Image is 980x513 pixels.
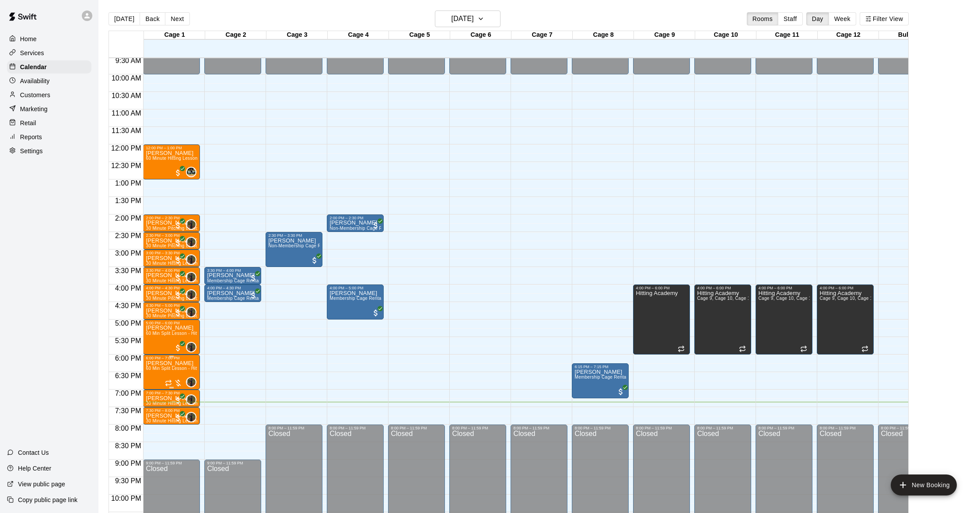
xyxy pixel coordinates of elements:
div: Mike Thatcher [186,342,196,352]
a: Retail [7,116,91,130]
div: 8:00 PM – 11:59 PM [758,426,810,430]
div: 2:00 PM – 2:30 PM: Hudson Wallace [143,214,200,232]
div: 4:00 PM – 4:30 PM [207,286,259,290]
div: 7:30 PM – 8:00 PM: Kimberly McClelland [143,407,200,425]
img: Mike Thatcher [187,273,196,281]
div: 8:00 PM – 11:59 PM [819,426,871,430]
div: 9:00 PM – 11:59 PM [146,461,197,465]
span: All customers have paid [174,309,182,317]
div: 8:00 PM – 11:59 PM [268,426,320,430]
div: Mike Thatcher [186,219,196,230]
div: 6:15 PM – 7:15 PM [574,365,626,369]
span: 3:30 PM [113,267,143,274]
div: 3:30 PM – 4:00 PM [207,268,259,273]
button: Staff [778,12,803,25]
span: All customers have paid [249,274,258,282]
a: Reports [7,130,91,144]
span: 1:30 PM [113,197,143,204]
div: Marketing [7,102,91,116]
div: Cage 1 [144,31,205,39]
button: [DATE] [435,11,500,27]
span: Cage 9, Cage 10, Cage 11, Cage 12 [819,296,895,301]
span: Mike Thatcher [189,237,196,247]
div: Mike Thatcher [186,237,196,247]
div: 3:30 PM – 4:00 PM: Edwin Lopez [143,267,200,285]
span: Recurring event [678,345,685,352]
div: Mike Thatcher [186,412,196,422]
span: 7:30 PM [113,407,143,415]
span: 7:00 PM [113,390,143,397]
img: Mike Thatcher [187,238,196,246]
div: 4:00 PM – 5:00 PM: Membership Cage Rental [327,285,384,320]
button: add [891,474,957,495]
div: 8:00 PM – 11:59 PM [329,426,381,430]
div: Mike Thatcher [186,394,196,405]
span: All customers have paid [174,256,182,265]
div: 8:00 PM – 11:59 PM [391,426,442,430]
div: 4:00 PM – 4:30 PM: Everitt Hingson [143,285,200,302]
span: 6:30 PM [113,372,143,379]
a: Services [7,46,91,60]
p: Copy public page link [18,495,77,504]
a: Availability [7,74,91,88]
a: Settings [7,144,91,158]
div: 9:00 PM – 11:59 PM [207,461,259,465]
div: 2:30 PM – 3:30 PM [268,233,320,238]
span: All customers have paid [371,221,380,230]
span: Mike Thatcher [189,412,196,422]
span: Membership Cage Rental [207,278,260,283]
div: Mike Thatcher [186,272,196,282]
div: 4:00 PM – 6:00 PM: Hitting Academy [756,285,812,355]
span: Cage 9, Cage 10, Cage 11, Cage 12 [697,296,773,301]
span: Mike Thatcher [189,394,196,405]
p: Marketing [20,105,48,113]
button: Filter View [860,12,909,25]
div: 7:00 PM – 7:30 PM [146,391,197,395]
button: Rooms [747,12,778,25]
img: Mike Thatcher [187,308,196,316]
div: Cage 3 [266,31,328,39]
span: 30 Minute Pitching Lesson [146,226,201,231]
span: Mike Thatcher [189,219,196,230]
a: Home [7,32,91,46]
div: 4:00 PM – 6:00 PM: Hitting Academy [694,285,751,355]
div: 3:30 PM – 4:00 PM [146,268,197,273]
div: Bullpen [879,31,940,39]
div: 2:30 PM – 3:00 PM [146,233,197,238]
span: Recurring event [800,345,807,352]
p: Customers [20,91,50,99]
span: 10:00 AM [109,74,143,82]
img: Mike Thatcher [187,255,196,264]
span: All customers have paid [616,387,625,396]
span: All customers have paid [310,256,319,265]
span: All customers have paid [174,239,182,247]
span: 30 Minute Hitting Lesson [146,261,197,266]
p: Retail [20,119,36,127]
span: 9:30 PM [113,477,143,485]
span: 3:00 PM [113,249,143,257]
span: Mike Thatcher [189,272,196,282]
span: 9:00 PM [113,460,143,467]
div: 8:00 PM – 11:59 PM [452,426,504,430]
img: Mike Thatcher [187,395,196,404]
button: Day [806,12,829,25]
div: Cage 9 [634,31,695,39]
p: Help Center [18,464,51,473]
span: All customers have paid [174,169,182,177]
p: Settings [20,147,43,155]
span: All customers have paid [174,274,182,282]
div: Cage 12 [818,31,879,39]
span: Recurring event [861,345,868,352]
div: 4:00 PM – 6:00 PM [819,286,871,290]
span: All customers have paid [174,396,182,405]
div: 2:00 PM – 2:30 PM [329,216,381,220]
div: 4:00 PM – 6:00 PM [758,286,810,290]
span: 4:00 PM [113,285,143,292]
span: Kendall Bentley [189,167,196,177]
div: 4:30 PM – 5:00 PM: Clayton Green [143,302,200,320]
span: 30 Minute Pitching Lesson [146,243,201,248]
span: 9:30 AM [113,57,143,64]
button: Back [140,12,165,25]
